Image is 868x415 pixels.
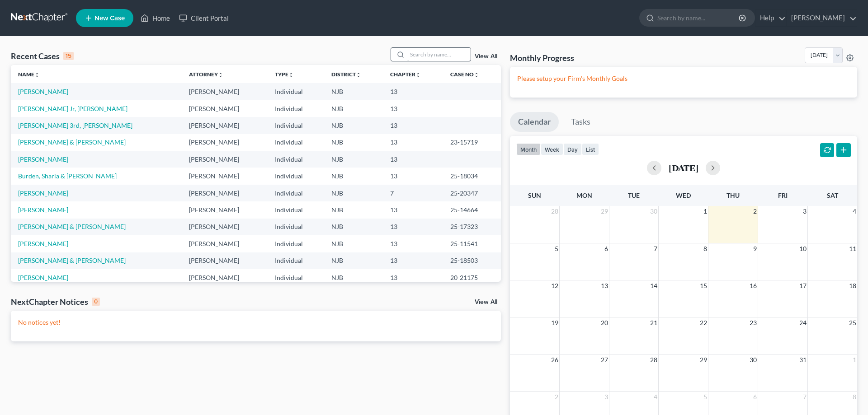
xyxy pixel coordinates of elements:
td: NJB [324,168,383,184]
a: Burden, Sharia & [PERSON_NAME] [18,172,117,180]
a: View All [475,299,497,305]
span: 20 [600,317,609,328]
td: 13 [383,252,443,269]
td: Individual [268,117,324,134]
td: 13 [383,83,443,100]
td: 25-20347 [443,185,501,201]
span: 2 [554,392,559,402]
a: [PERSON_NAME] [18,155,68,163]
td: 23-15719 [443,134,501,151]
span: 28 [550,206,559,217]
td: 13 [383,100,443,117]
a: Client Portal [175,10,233,26]
span: 24 [798,317,807,328]
span: 27 [600,354,609,365]
td: NJB [324,117,383,134]
a: View All [475,53,497,60]
td: [PERSON_NAME] [182,117,268,134]
td: 25-17323 [443,219,501,235]
span: 31 [798,354,807,365]
span: 4 [852,206,857,217]
td: Individual [268,252,324,269]
span: 11 [848,243,857,254]
td: Individual [268,134,324,151]
input: Search by name... [657,9,740,26]
span: 23 [749,317,758,328]
td: 13 [383,151,443,168]
div: Recent Cases [11,51,74,61]
span: 5 [554,243,559,254]
input: Search by name... [407,48,471,61]
i: unfold_more [34,72,40,78]
td: [PERSON_NAME] [182,252,268,269]
span: 8 [852,392,857,402]
td: NJB [324,269,383,286]
a: [PERSON_NAME] & [PERSON_NAME] [18,223,126,230]
i: unfold_more [218,72,223,78]
td: Individual [268,201,324,218]
td: 13 [383,117,443,134]
td: [PERSON_NAME] [182,185,268,201]
div: NextChapter Notices [11,296,100,307]
h2: [DATE] [669,163,698,173]
span: 1 [703,206,708,217]
div: 0 [92,298,100,306]
a: Calendar [510,112,559,132]
td: NJB [324,252,383,269]
a: [PERSON_NAME] [18,189,68,197]
td: Individual [268,100,324,117]
span: 8 [703,243,708,254]
td: 25-18503 [443,252,501,269]
td: NJB [324,100,383,117]
span: Sun [528,191,541,199]
i: unfold_more [356,72,361,78]
a: [PERSON_NAME] [18,274,68,281]
td: 13 [383,235,443,252]
td: 13 [383,134,443,151]
span: Thu [726,191,740,199]
a: [PERSON_NAME] [18,206,68,214]
a: Tasks [563,112,599,132]
span: Tue [628,191,640,199]
span: New Case [94,15,125,22]
i: unfold_more [415,72,421,78]
a: [PERSON_NAME] [18,88,68,95]
span: 30 [649,206,658,217]
td: Individual [268,151,324,168]
a: Chapterunfold_more [390,71,421,78]
td: NJB [324,185,383,201]
td: 20-21175 [443,269,501,286]
a: [PERSON_NAME] [18,240,68,247]
button: list [582,143,599,155]
a: Attorneyunfold_more [189,71,223,78]
td: Individual [268,269,324,286]
a: [PERSON_NAME] Jr, [PERSON_NAME] [18,105,127,112]
a: Nameunfold_more [18,71,40,78]
span: 21 [649,317,658,328]
td: 13 [383,269,443,286]
a: [PERSON_NAME] [787,10,857,26]
td: NJB [324,151,383,168]
i: unfold_more [288,72,294,78]
td: [PERSON_NAME] [182,83,268,100]
div: 15 [63,52,74,60]
span: 5 [703,392,708,402]
span: 2 [752,206,758,217]
a: Case Nounfold_more [450,71,479,78]
span: 3 [604,392,609,402]
i: unfold_more [474,72,479,78]
td: 7 [383,185,443,201]
td: Individual [268,83,324,100]
td: NJB [324,134,383,151]
span: 14 [649,280,658,291]
td: [PERSON_NAME] [182,219,268,235]
td: 13 [383,219,443,235]
td: Individual [268,235,324,252]
span: Sat [827,191,838,199]
td: NJB [324,219,383,235]
span: 26 [550,354,559,365]
td: [PERSON_NAME] [182,269,268,286]
td: [PERSON_NAME] [182,151,268,168]
span: 12 [550,280,559,291]
span: 13 [600,280,609,291]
